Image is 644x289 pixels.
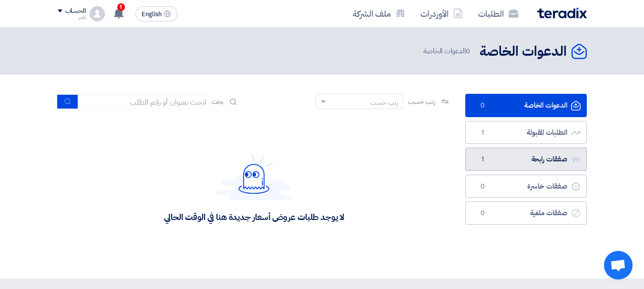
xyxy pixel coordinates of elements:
div: الحساب [65,7,86,15]
img: Teradix logo [537,8,587,19]
a: الطلبات المقبولة1 [465,121,587,144]
span: 1 [477,155,489,164]
a: Open chat [604,251,633,279]
a: صفقات ملغية0 [465,201,587,225]
a: الدعوات الخاصة0 [465,94,587,117]
button: English [135,6,177,21]
span: الدعوات الخاصة [423,46,472,57]
span: بحث [212,97,224,107]
h2: الدعوات الخاصة [480,42,567,61]
span: رتب حسب [408,97,435,107]
a: الأوردرات [413,2,470,25]
div: لا يوجد طلبات عروض أسعار جديدة هنا في الوقت الحالي [164,211,344,222]
input: ابحث بعنوان أو رقم الطلب [78,95,212,109]
img: Hello [216,154,292,200]
span: 0 [466,46,470,56]
div: رتب حسب [370,98,398,108]
a: الطلبات [470,2,526,25]
span: 0 [477,182,489,191]
a: صفقات خاسرة0 [465,175,587,198]
span: 0 [477,101,489,110]
span: 1 [477,128,489,138]
span: 1 [117,3,125,11]
span: English [142,11,162,18]
div: تامر [58,15,86,20]
a: صفقات رابحة1 [465,148,587,171]
span: 0 [477,209,489,218]
a: ملف الشركة [345,2,413,25]
img: profile_test.png [90,6,105,21]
